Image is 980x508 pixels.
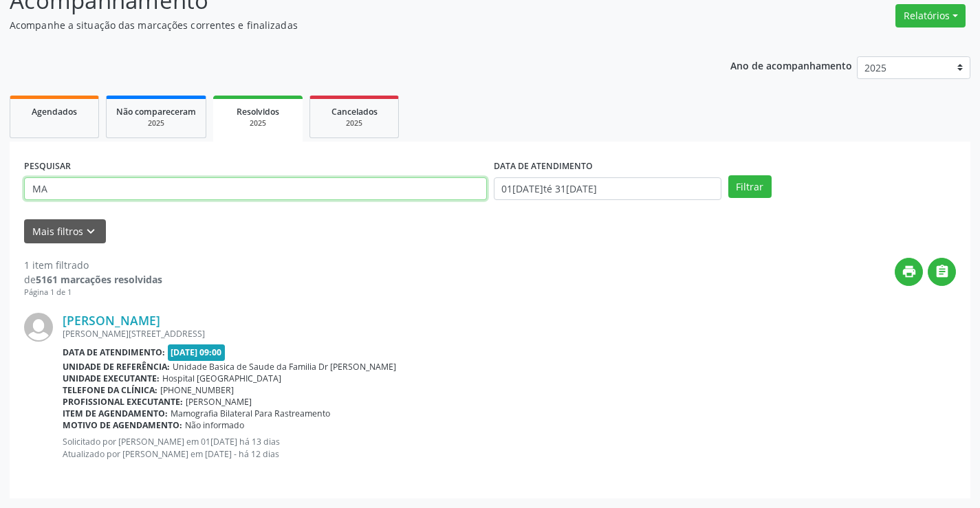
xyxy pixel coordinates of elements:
[185,419,244,431] span: Não informado
[24,313,53,342] img: img
[173,361,396,373] span: Unidade Basica de Saude da Familia Dr [PERSON_NAME]
[63,346,165,358] b: Data de atendimento:
[171,408,330,419] span: Mamografia Bilateral Para Rastreamento
[728,175,772,199] button: Filtrar
[320,118,389,129] div: 2025
[168,344,226,360] span: [DATE] 09:00
[730,56,852,74] p: Ano de acompanhamento
[935,264,950,279] i: 
[10,18,682,32] p: Acompanhe a situação das marcações correntes e finalizadas
[186,396,252,408] span: [PERSON_NAME]
[63,328,956,340] div: [PERSON_NAME][STREET_ADDRESS]
[895,258,923,286] button: print
[895,4,966,27] button: Relatórios
[83,224,98,239] i: keyboard_arrow_down
[494,177,721,201] input: Selecione um intervalo
[902,264,917,279] i: print
[24,219,106,243] button: Mais filtroskeyboard_arrow_down
[24,287,162,298] div: Página 1 de 1
[24,156,71,177] label: PESQUISAR
[63,396,183,408] b: Profissional executante:
[63,373,160,384] b: Unidade executante:
[331,106,378,118] span: Cancelados
[63,419,182,431] b: Motivo de agendamento:
[63,408,168,419] b: Item de agendamento:
[36,273,162,286] strong: 5161 marcações resolvidas
[63,384,157,396] b: Telefone da clínica:
[237,106,279,118] span: Resolvidos
[63,436,956,459] p: Solicitado por [PERSON_NAME] em 01[DATE] há 13 dias Atualizado por [PERSON_NAME] em [DATE] - há 1...
[223,118,293,129] div: 2025
[162,373,281,384] span: Hospital [GEOGRAPHIC_DATA]
[63,313,160,328] a: [PERSON_NAME]
[32,106,77,118] span: Agendados
[24,258,162,272] div: 1 item filtrado
[928,258,956,286] button: 
[160,384,234,396] span: [PHONE_NUMBER]
[116,118,196,129] div: 2025
[63,361,170,373] b: Unidade de referência:
[494,156,593,177] label: DATA DE ATENDIMENTO
[24,272,162,287] div: de
[116,106,196,118] span: Não compareceram
[24,177,487,201] input: Nome, CNS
